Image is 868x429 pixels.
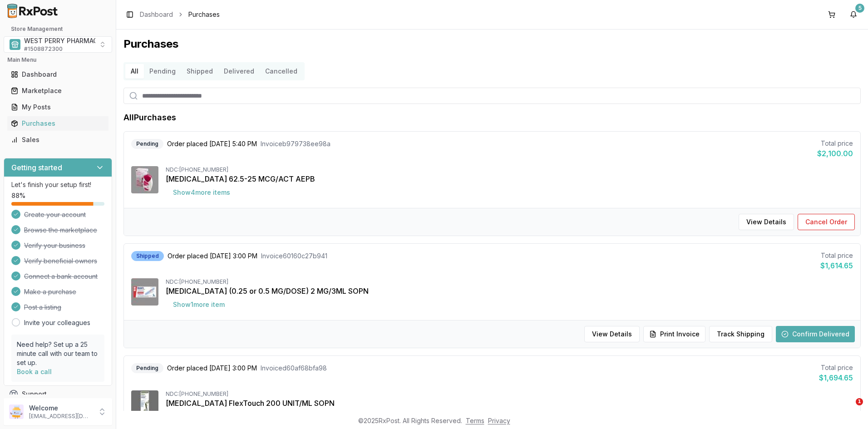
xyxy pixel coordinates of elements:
[798,214,855,230] button: Cancel Order
[4,386,112,402] button: Support
[856,398,863,405] span: 1
[4,4,62,18] img: RxPost Logo
[125,64,144,79] button: All
[166,173,853,184] div: [MEDICAL_DATA] 62.5-25 MCG/ACT AEPB
[166,286,853,296] div: [MEDICAL_DATA] (0.25 or 0.5 MG/DOSE) 2 MG/3ML SOPN
[11,162,62,173] h3: Getting started
[7,99,108,115] a: My Posts
[488,417,510,424] a: Privacy
[261,251,327,261] span: Invoice 60160c27b941
[166,390,853,398] div: NDC: [PHONE_NUMBER]
[24,210,86,219] span: Create your account
[131,278,158,306] img: Ozempic (0.25 or 0.5 MG/DOSE) 2 MG/3ML SOPN
[4,116,112,131] button: Purchases
[24,318,90,327] a: Invite your colleagues
[261,364,327,373] span: Invoice d60af68bfa98
[167,364,257,373] span: Order placed [DATE] 3:00 PM
[181,64,218,79] button: Shipped
[817,139,853,148] div: Total price
[261,139,330,148] span: Invoice b979738ee98a
[123,111,176,124] h1: All Purchases
[820,260,853,271] div: $1,614.65
[7,83,108,99] a: Marketplace
[11,180,104,189] p: Let's finish your setup first!
[11,70,105,79] div: Dashboard
[855,4,864,13] div: 5
[166,184,237,201] button: Show4more items
[167,139,257,148] span: Order placed [DATE] 5:40 PM
[4,25,112,33] h2: Store Management
[4,67,112,82] button: Dashboard
[166,166,853,173] div: NDC: [PHONE_NUMBER]
[24,45,63,53] span: # 1508872300
[24,256,97,266] span: Verify beneficial owners
[11,86,105,95] div: Marketplace
[168,251,257,261] span: Order placed [DATE] 3:00 PM
[9,404,24,419] img: User avatar
[24,36,115,45] span: WEST PERRY PHARMACY INC
[24,226,97,235] span: Browse the marketplace
[131,363,163,373] div: Pending
[166,398,853,409] div: [MEDICAL_DATA] FlexTouch 200 UNIT/ML SOPN
[166,409,237,425] button: Show3more items
[11,103,105,112] div: My Posts
[11,191,25,200] span: 88 %
[776,326,855,342] button: Confirm Delivered
[17,368,52,375] a: Book a call
[131,251,164,261] div: Shipped
[24,287,76,296] span: Make a purchase
[188,10,220,19] span: Purchases
[24,303,61,312] span: Post a listing
[131,139,163,149] div: Pending
[218,64,260,79] button: Delivered
[24,241,85,250] span: Verify your business
[131,166,158,193] img: Anoro Ellipta 62.5-25 MCG/ACT AEPB
[819,363,853,372] div: Total price
[29,413,92,420] p: [EMAIL_ADDRESS][DOMAIN_NAME]
[140,10,173,19] a: Dashboard
[7,115,108,132] a: Purchases
[820,251,853,260] div: Total price
[11,119,105,128] div: Purchases
[7,56,108,64] h2: Main Menu
[7,66,108,83] a: Dashboard
[466,417,484,424] a: Terms
[584,326,640,342] button: View Details
[739,214,794,230] button: View Details
[29,404,92,413] p: Welcome
[4,84,112,98] button: Marketplace
[4,36,112,53] button: Select a view
[24,272,98,281] span: Connect a bank account
[837,398,859,420] iframe: Intercom live chat
[166,278,853,286] div: NDC: [PHONE_NUMBER]
[4,100,112,114] button: My Posts
[260,64,303,79] button: Cancelled
[819,372,853,383] div: $1,694.65
[17,340,99,367] p: Need help? Set up a 25 minute call with our team to set up.
[846,7,861,22] button: 5
[123,37,861,51] h1: Purchases
[709,326,772,342] button: Track Shipping
[11,135,105,144] div: Sales
[131,390,158,418] img: Tresiba FlexTouch 200 UNIT/ML SOPN
[817,148,853,159] div: $2,100.00
[643,326,705,342] button: Print Invoice
[144,64,181,79] button: Pending
[7,132,108,148] a: Sales
[4,133,112,147] button: Sales
[140,10,220,19] nav: breadcrumb
[166,296,232,313] button: Show1more item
